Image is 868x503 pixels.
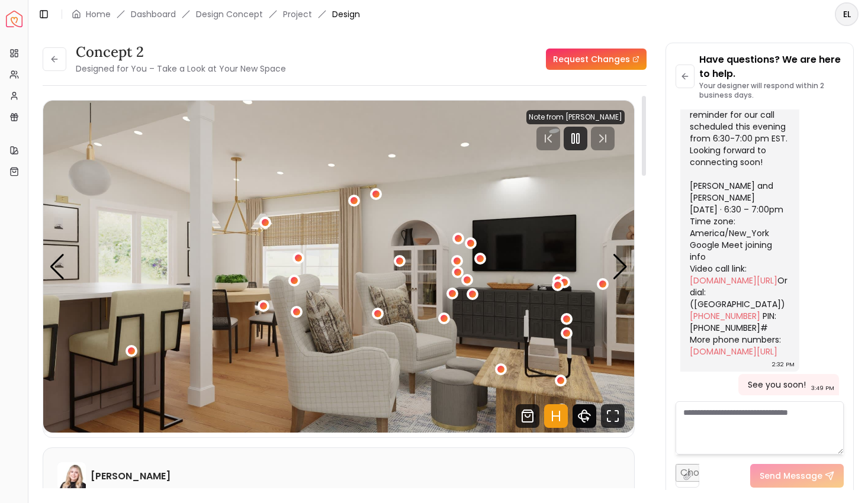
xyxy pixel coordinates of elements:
[43,101,634,433] div: 1 / 5
[699,53,844,81] p: Have questions? We are here to help.
[131,8,176,20] a: Dashboard
[772,359,795,370] div: 2:32 PM
[690,310,760,322] a: [PHONE_NUMBER]
[57,462,86,491] img: Hannah James
[699,81,844,100] p: Your designer will respond within 2 business days.
[6,11,22,27] img: Spacejoy Logo
[76,43,286,62] h3: concept 2
[49,254,65,280] div: Previous slide
[546,49,647,70] a: Request Changes
[91,469,171,483] h6: [PERSON_NAME]
[86,8,111,20] a: Home
[601,404,625,428] svg: Fullscreen
[573,404,596,428] svg: 360 View
[196,8,263,20] li: Design Concept
[748,379,806,391] div: See you soon!
[72,8,360,20] nav: breadcrumb
[332,8,360,20] span: Design
[811,382,834,394] div: 3:49 PM
[516,404,539,428] svg: Shop Products from this design
[690,346,777,357] a: [DOMAIN_NAME][URL]
[526,110,625,124] div: Note from [PERSON_NAME]
[568,131,583,146] svg: Pause
[283,8,312,20] a: Project
[690,85,787,357] div: Hi [PERSON_NAME]! Wanted to send a reminder for our call scheduled this evening from 6:30-7:00 pm...
[43,101,634,433] img: Design Render 4
[690,275,777,286] a: [DOMAIN_NAME][URL]
[6,11,22,27] a: Spacejoy
[836,4,857,25] span: EL
[43,101,634,433] div: Carousel
[544,404,568,428] svg: Hotspots Toggle
[612,254,628,280] div: Next slide
[835,2,859,26] button: EL
[76,63,286,75] small: Designed for You – Take a Look at Your New Space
